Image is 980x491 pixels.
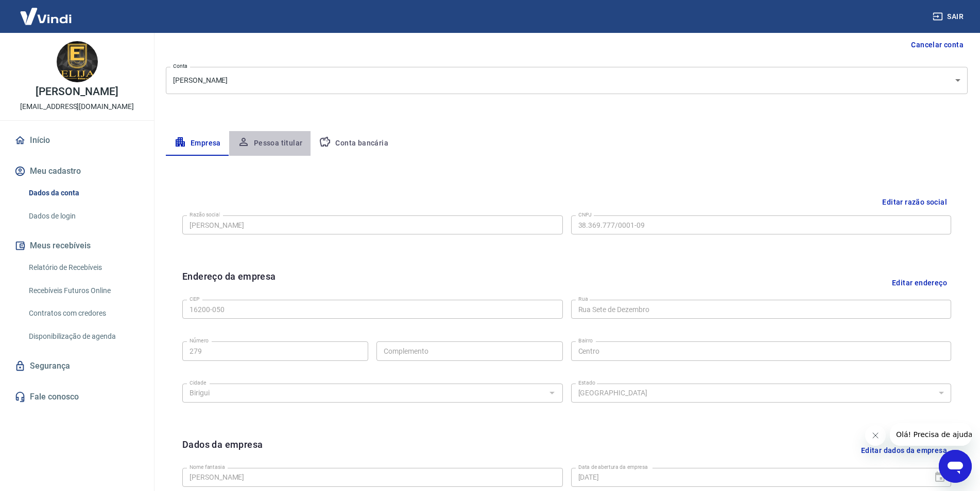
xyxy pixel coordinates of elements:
a: Disponibilização de agenda [25,326,142,347]
button: Conta bancária [311,131,397,156]
a: Dados da conta [25,183,142,204]
iframe: Botão para abrir a janela de mensagens [939,450,972,483]
label: Data de abertura da empresa [578,463,648,471]
label: Conta [173,62,187,70]
button: Cancelar conta [907,35,968,54]
img: 742abdcb-2eca-41ae-9189-7f8c39a31446.jpeg [57,41,98,82]
h6: Dados da empresa [182,438,263,464]
label: Rua [578,295,588,303]
a: Fale conosco [12,386,142,408]
button: Meu cadastro [12,160,142,183]
input: DD/MM/YYYY [571,468,926,487]
p: [EMAIL_ADDRESS][DOMAIN_NAME] [20,101,134,112]
iframe: Mensagem da empresa [890,423,972,446]
a: Recebíveis Futuros Online [25,280,142,301]
label: CEP [190,295,199,303]
iframe: Fechar mensagem [865,425,886,446]
a: Segurança [12,355,142,377]
button: Editar razão social [878,193,951,212]
label: CNPJ [578,211,592,219]
a: Início [12,129,142,152]
p: [PERSON_NAME] [36,86,118,97]
label: Razão social [190,211,220,219]
a: Contratos com credores [25,303,142,324]
label: Nome fantasia [190,463,225,471]
label: Cidade [190,379,206,387]
label: Número [190,337,209,344]
label: Estado [578,379,595,387]
button: Pessoa titular [229,131,311,156]
h6: Endereço da empresa [182,269,276,296]
img: Vindi [12,1,79,32]
span: Olá! Precisa de ajuda? [6,7,87,15]
button: Editar endereço [888,269,951,296]
input: Digite aqui algumas palavras para buscar a cidade [185,387,543,399]
a: Relatório de Recebíveis [25,257,142,278]
button: Editar dados da empresa [857,438,951,464]
div: [PERSON_NAME] [166,67,968,94]
button: Meus recebíveis [12,234,142,257]
label: Bairro [578,337,593,344]
button: Sair [931,7,968,26]
button: Empresa [166,131,229,156]
a: Dados de login [25,206,142,227]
